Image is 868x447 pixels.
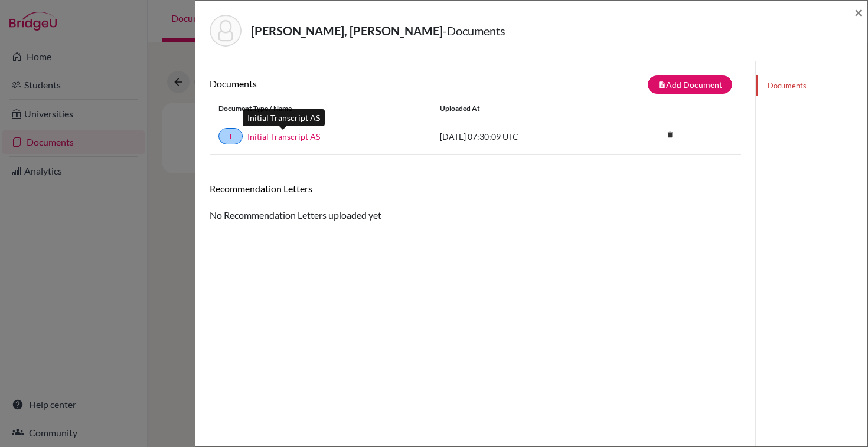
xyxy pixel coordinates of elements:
div: [DATE] 07:30:09 UTC [431,130,608,143]
a: delete [661,127,679,143]
h6: Documents [210,78,475,89]
a: Initial Transcript AS [247,130,320,143]
span: × [854,4,863,21]
div: Document Type / Name [210,103,431,114]
div: Initial Transcript AS [243,109,325,126]
div: No Recommendation Letters uploaded yet [210,183,741,222]
a: Documents [756,75,867,96]
a: T [218,128,243,144]
h6: Recommendation Letters [210,183,741,194]
i: note_add [658,81,666,89]
button: Close [854,5,863,19]
i: delete [661,126,679,143]
span: - Documents [443,24,505,38]
strong: [PERSON_NAME], [PERSON_NAME] [251,24,443,38]
button: note_addAdd Document [648,75,732,94]
div: Uploaded at [431,103,608,114]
